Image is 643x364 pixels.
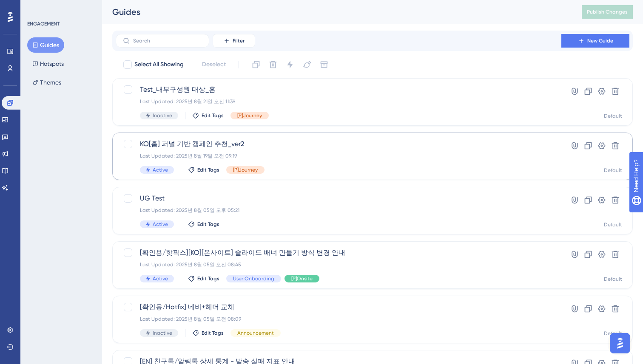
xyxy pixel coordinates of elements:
[604,276,622,282] div: Default
[7,155,163,183] div: Simay says…
[140,139,537,149] span: KO[홈] 퍼널 기반 캠페인 추천_ver2
[607,330,633,356] iframe: UserGuiding AI Assistant Launcher
[27,20,60,27] div: ENGAGEMENT
[197,166,219,173] span: Edit Tags
[587,8,628,15] span: Publish Changes
[7,54,163,155] div: 데이터라이즈 says…
[140,248,537,258] span: [확인용/핫픽스][KO][온사이트] 슬라이드 배너 만들기 방식 변경 안내
[54,278,61,285] button: Start recording
[140,98,537,105] div: Last Updated: 2025년 8월 21일 오전 11:39
[7,155,139,182] div: It is also reported and I'm waiting for a resolution for that, too.
[140,207,537,214] div: Last Updated: 2025년 8월 05일 오후 05:21
[7,260,163,275] textarea: Message…
[13,278,20,285] button: Emoji picker
[233,166,258,173] span: [P]Journey
[202,330,224,336] span: Edit Tags
[188,166,219,173] button: Edit Tags
[188,275,219,282] button: Edit Tags
[213,34,255,48] button: Filter
[192,112,224,119] button: Edit Tags
[24,5,38,18] img: Profile image for Simay
[604,221,622,228] div: Default
[233,37,245,44] span: Filter
[237,112,262,119] span: [P]Journey
[20,2,53,12] span: Need Help?
[202,112,224,119] span: Edit Tags
[140,85,537,95] span: Test_내부구성원 대상_홈
[6,3,22,20] button: go back
[149,3,165,19] div: Close
[197,221,219,228] span: Edit Tags
[604,330,622,337] div: Default
[604,167,622,174] div: Default
[140,316,537,322] div: Last Updated: 2025년 8월 05일 오전 08:09
[153,275,168,282] span: Active
[140,152,537,159] div: Last Updated: 2025년 8월 19일 오전 09:19
[27,37,64,53] button: Guides
[604,113,622,119] div: Default
[233,275,274,282] span: User Onboarding
[188,221,219,228] button: Edit Tags
[587,37,613,44] span: New Guide
[134,59,184,70] span: Select All Showing
[146,275,159,288] button: Send a message…
[7,203,139,271] div: We’ve already addressed the root cause of the glitch, and additional safeguards are in place. Whi...
[112,6,560,18] div: Guides
[133,3,149,20] button: Home
[41,11,58,19] p: Active
[153,330,172,336] span: Inactive
[561,34,629,48] button: New Guide
[7,183,163,203] div: Simay says…
[41,4,62,11] h1: Simay
[133,38,202,44] input: Search
[291,275,313,282] span: [P]Onsite
[140,261,537,268] div: Last Updated: 2025년 8월 05일 오전 08:45
[153,221,168,228] span: Active
[37,23,156,48] div: The Guide(150143) is still not being displayed properly. It's very important for me.
[153,166,168,173] span: Active
[140,193,537,203] span: UG Test
[153,112,172,119] span: Inactive
[202,59,226,70] span: Deselect
[197,275,219,282] span: Edit Tags
[27,75,66,90] button: Themes
[140,302,537,312] span: [확인용/Hotfix] 네비+헤더 교체
[582,5,633,19] button: Publish Changes
[192,330,224,336] button: Edit Tags
[194,57,233,72] button: Deselect
[237,330,274,336] span: Announcement
[14,208,133,266] div: We’ve already addressed the root cause of the glitch, and additional safeguards are in place. Whi...
[7,203,163,278] div: Simay says…
[7,183,128,202] div: Sorry for the miscommunication. 🙏
[40,278,47,285] button: Upload attachment
[27,56,69,71] button: Hotspots
[14,188,121,197] div: Sorry for the miscommunication. 🙏
[14,161,133,177] div: It is also reported and I'm waiting for a resolution for that, too.
[27,278,34,285] button: Gif picker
